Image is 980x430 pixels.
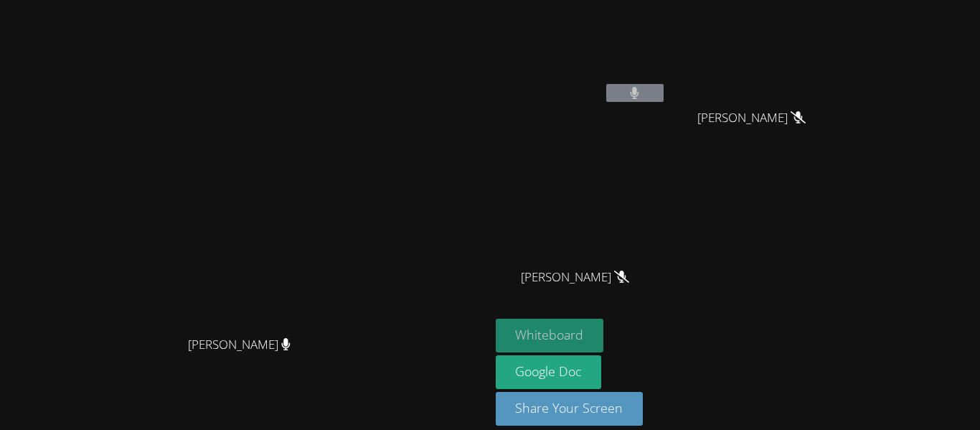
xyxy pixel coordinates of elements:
button: Share Your Screen [496,392,644,426]
span: [PERSON_NAME] [697,108,806,128]
span: [PERSON_NAME] [188,335,291,355]
span: [PERSON_NAME] [521,267,629,288]
button: Whiteboard [496,319,604,352]
a: Google Doc [496,355,602,389]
